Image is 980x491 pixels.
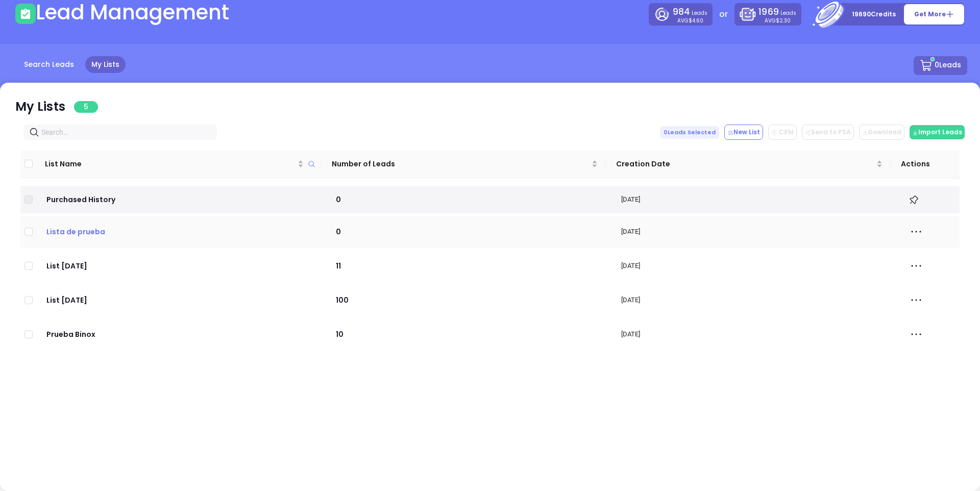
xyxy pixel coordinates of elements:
p: [DATE] [621,261,890,271]
th: Number of Leads [322,150,606,178]
p: 0 [334,226,603,237]
p: [DATE] [621,227,890,237]
span: $4.60 [689,17,703,24]
p: Prueba Binox [45,329,316,340]
span: 1969 [758,6,778,18]
button: New List [724,125,763,140]
span: Number of Leads [332,158,590,169]
p: 11 [334,260,603,272]
th: List Name [37,150,322,178]
button: Send to PSA [802,125,854,140]
p: [DATE] [621,329,890,339]
p: [DATE] [621,295,890,305]
p: Leads [758,6,796,18]
span: $2.30 [776,17,791,24]
button: 0Leads [914,56,967,75]
span: 5 [74,101,98,113]
a: Search Leads [18,56,80,73]
p: Leads [673,6,707,18]
div: My Lists [15,97,98,116]
button: Download [859,125,904,140]
p: List [DATE] [45,294,316,306]
p: 100 [334,294,603,306]
span: Creation Date [616,158,874,169]
p: 10 [334,329,603,340]
input: Search… [41,127,203,138]
p: AVG [677,18,703,23]
p: 19690 Credits [852,9,896,19]
p: AVG [765,18,791,23]
button: CRM [768,125,797,140]
th: Actions [891,150,952,178]
p: [DATE] [621,194,890,205]
p: List [DATE] [45,260,316,272]
span: 984 [673,6,690,18]
a: My Lists [85,56,126,73]
p: or [719,8,728,20]
p: 0 [334,194,603,205]
button: Import Leads [910,125,965,139]
button: Get More [903,4,965,25]
p: Lista de prueba [45,226,316,237]
span: List Name [45,158,296,169]
th: Creation Date [606,150,891,178]
span: 0 Leads Selected [660,126,719,139]
p: Purchased History [45,194,316,205]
